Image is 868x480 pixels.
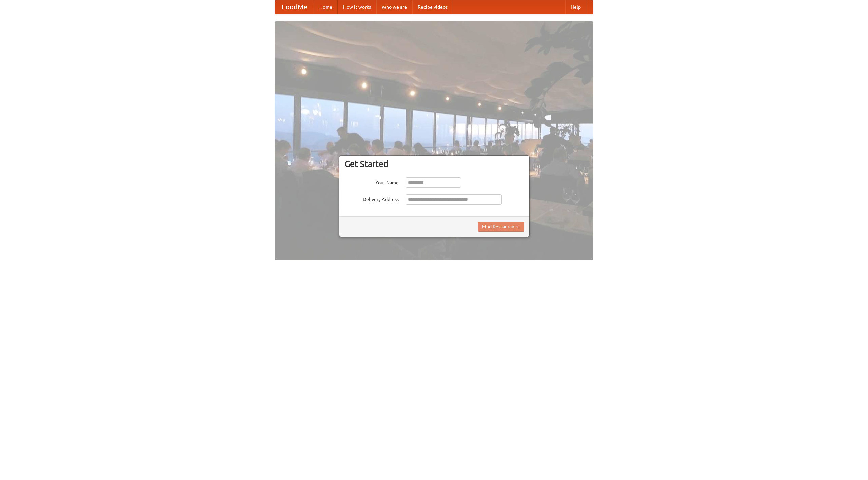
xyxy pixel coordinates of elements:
a: Help [565,0,586,14]
a: FoodMe [275,0,314,14]
button: Find Restaurants! [478,222,524,232]
a: Recipe videos [412,0,453,14]
h3: Get Started [344,159,524,169]
a: Who we are [376,0,412,14]
a: How it works [338,0,376,14]
a: Home [314,0,338,14]
label: Delivery Address [344,194,399,203]
label: Your Name [344,177,399,186]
